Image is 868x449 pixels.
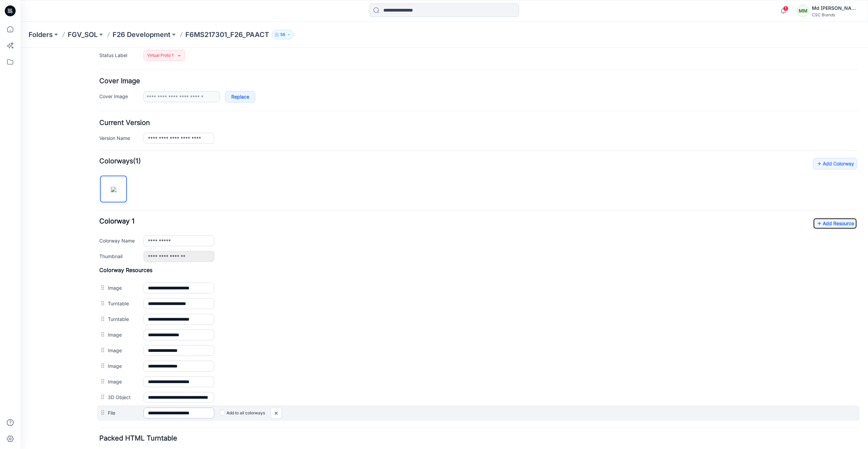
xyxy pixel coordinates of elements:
label: Colorway Name [79,189,116,197]
button: 58 [272,30,294,39]
label: Image [87,315,116,322]
label: File [87,361,116,369]
h4: Colorway Resources [79,219,837,226]
img: close-btn.svg [250,360,261,371]
a: Add Colorway [792,110,837,122]
span: 1 [783,6,788,11]
input: Add to all colorways [199,361,204,365]
label: Version Name [79,87,116,94]
label: Image [87,283,116,291]
label: Add to all colorways [199,360,245,371]
img: eyJhbGciOiJIUzI1NiIsImtpZCI6IjAiLCJzbHQiOiJzZXMiLCJ0eXAiOiJKV1QifQ.eyJkYXRhIjp7InR5cGUiOiJzdG9yYW... [90,139,96,145]
label: Image [87,330,116,338]
div: MM [797,5,809,17]
a: FGV_SOL [68,30,98,39]
a: Add Resource [792,170,837,182]
label: Image [87,299,116,306]
h4: Packed HTML Turntable [79,388,837,394]
span: (1) [113,109,120,118]
strong: Colorways [79,109,113,118]
h4: Current Version [79,72,837,78]
label: Image [87,236,116,244]
label: Turntable [87,268,116,275]
span: Colorway 1 [79,169,114,178]
label: 3D Object [87,346,116,353]
p: F6MS217301_F26_PAACT [185,30,269,39]
p: 58 [280,31,285,38]
a: F26 Development [113,30,170,39]
label: Turntable [87,252,116,259]
div: Md [PERSON_NAME] [812,4,859,12]
label: Thumbnail [79,205,116,212]
a: Folders [29,30,53,39]
div: CSC Brands [812,12,859,17]
iframe: edit-style [20,48,868,449]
